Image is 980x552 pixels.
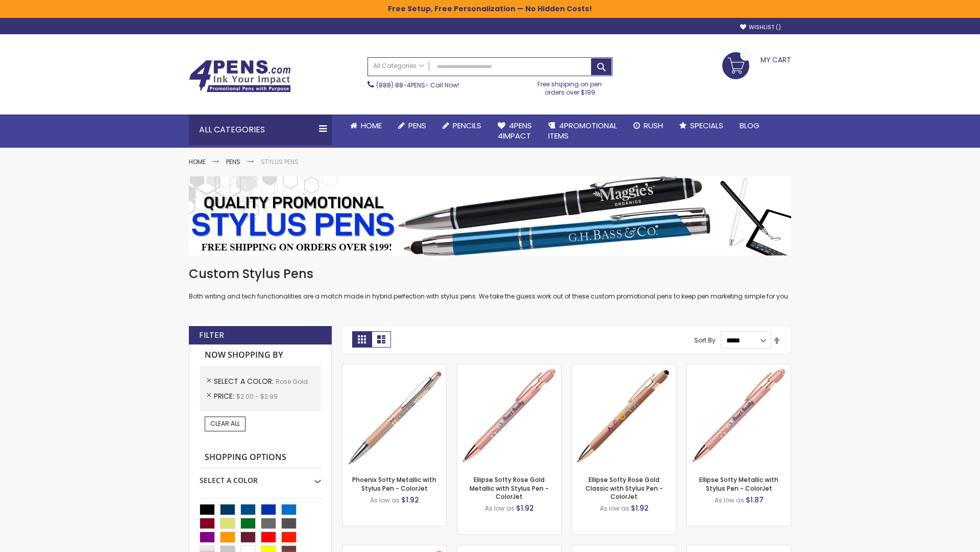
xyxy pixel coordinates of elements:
[457,364,561,468] img: Ellipse Softy Rose Gold Metallic with Stylus Pen - ColorJet-Rose Gold
[470,475,549,500] a: Ellipse Softy Rose Gold Metallic with Stylus Pen - ColorJet
[527,76,613,97] div: Free shipping on pen orders over $199
[214,376,276,386] span: Select A Color
[200,468,321,486] div: Select A Color
[373,62,424,70] span: All Categories
[746,495,764,505] span: $1.87
[210,419,240,428] span: Clear All
[408,120,426,131] span: Pens
[200,447,321,469] strong: Shopping Options
[690,120,723,131] span: Specials
[189,266,791,282] h1: Custom Stylus Pens
[200,344,321,366] strong: Now Shopping by
[489,114,540,148] a: 4Pens4impact
[631,503,649,513] span: $1.92
[401,495,419,505] span: $1.92
[199,330,224,341] strong: Filter
[189,114,332,145] div: All Categories
[687,364,791,373] a: Ellipse Softy Metallic with Stylus Pen - ColorJet-Rose Gold
[352,331,372,348] strong: Grid
[694,336,716,344] label: Sort By
[585,475,663,500] a: Ellipse Softy Rose Gold Classic with Stylus Pen - ColorJet
[457,364,561,373] a: Ellipse Softy Rose Gold Metallic with Stylus Pen - ColorJet-Rose Gold
[370,496,400,504] span: As low as
[516,503,534,513] span: $1.92
[485,504,514,513] span: As low as
[352,475,436,492] a: Phoenix Softy Metallic with Stylus Pen - ColorJet
[361,120,382,131] span: Home
[342,364,446,468] img: Phoenix Softy Metallic with Stylus Pen - ColorJet-Rose gold
[214,391,236,401] span: Price
[540,114,625,148] a: 4PROMOTIONALITEMS
[189,60,291,93] img: 4Pens Custom Pens and Promotional Products
[342,364,446,373] a: Phoenix Softy Metallic with Stylus Pen - ColorJet-Rose gold
[625,114,671,137] a: Rush
[572,364,676,373] a: Ellipse Softy Rose Gold Classic with Stylus Pen - ColorJet-Rose Gold
[189,266,791,301] div: Both writing and tech functionalities are a match made in hybrid perfection with stylus pens. We ...
[600,504,629,513] span: As low as
[276,377,308,386] span: Rose Gold
[342,114,390,137] a: Home
[261,157,299,166] strong: Stylus Pens
[740,120,759,131] span: Blog
[226,157,240,166] a: Pens
[548,120,617,141] span: 4PROMOTIONAL ITEMS
[390,114,434,137] a: Pens
[453,120,481,131] span: Pencils
[376,81,459,89] span: - Call Now!
[434,114,489,137] a: Pencils
[644,120,663,131] span: Rush
[205,417,246,431] a: Clear All
[715,496,744,504] span: As low as
[671,114,731,137] a: Specials
[740,24,781,31] a: Wishlist
[236,392,278,401] span: $2.00 - $2.99
[731,114,768,137] a: Blog
[376,81,425,89] a: (888) 88-4PENS
[498,120,532,141] span: 4Pens 4impact
[368,58,429,75] a: All Categories
[687,364,791,468] img: Ellipse Softy Metallic with Stylus Pen - ColorJet-Rose Gold
[189,176,791,256] img: Stylus Pens
[572,364,676,468] img: Ellipse Softy Rose Gold Classic with Stylus Pen - ColorJet-Rose Gold
[699,475,778,492] a: Ellipse Softy Metallic with Stylus Pen - ColorJet
[189,157,206,166] a: Home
